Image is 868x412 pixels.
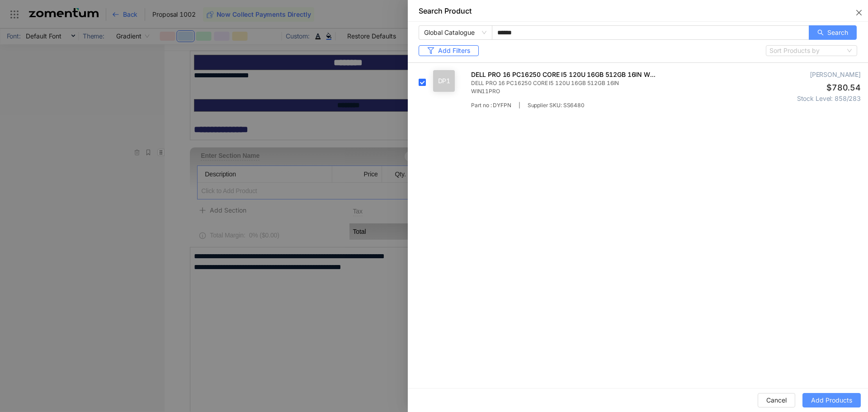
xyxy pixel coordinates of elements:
[528,101,585,109] span: Supplier SKU : SS6480
[471,70,737,79] span: DELL PRO 16 PC16250 CORE I5 120U 16GB 512GB 16IN W...
[438,46,470,56] span: Add Filters
[438,74,451,88] span: DP1
[817,29,824,37] span: search
[739,94,861,103] div: Stock Level: 858/283
[471,101,511,109] span: Part no : DYFPN
[855,9,863,16] span: close
[419,45,479,56] button: Add Filters
[826,81,861,94] span: $780.54
[827,28,848,38] span: Search
[519,101,520,109] span: |
[424,26,487,39] span: Global Catalogue
[471,79,623,95] span: DELL PRO 16 PC16250 CORE I5 120U 16GB 512GB 16IN WIN11PRO
[802,393,861,407] button: Add Products
[809,25,857,40] button: searchSearch
[419,6,472,16] div: Search Product
[766,395,787,405] span: Cancel
[810,70,861,79] span: [PERSON_NAME]
[758,393,795,407] button: Cancel
[811,395,852,405] span: Add Products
